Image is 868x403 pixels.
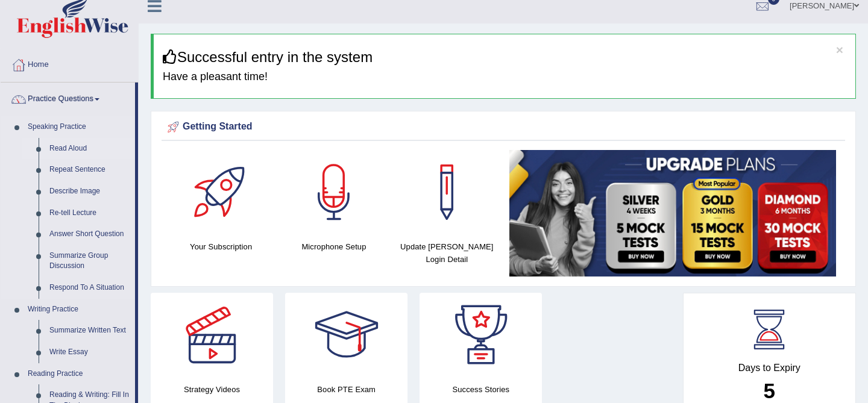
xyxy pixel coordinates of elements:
[165,118,842,136] div: Getting Started
[285,383,407,396] h4: Book PTE Exam
[1,48,138,78] a: Home
[397,240,497,266] h4: Update [PERSON_NAME] Login Detail
[163,49,846,65] h3: Successful entry in the system
[44,159,135,181] a: Repeat Sentence
[836,43,843,56] button: ×
[22,363,135,385] a: Reading Practice
[44,277,135,299] a: Respond To A Situation
[764,379,775,402] b: 5
[44,223,135,245] a: Answer Short Question
[22,299,135,320] a: Writing Practice
[22,116,135,138] a: Speaking Practice
[44,320,135,342] a: Summarize Written Text
[44,181,135,202] a: Describe Image
[697,363,843,373] h4: Days to Expiry
[44,202,135,224] a: Re-tell Lecture
[44,342,135,363] a: Write Essay
[1,83,135,113] a: Practice Questions
[509,150,836,276] img: small5.jpg
[283,240,384,253] h4: Microphone Setup
[44,245,135,277] a: Summarize Group Discussion
[420,383,542,396] h4: Success Stories
[171,240,271,253] h4: Your Subscription
[44,138,135,160] a: Read Aloud
[163,71,846,83] h4: Have a pleasant time!
[151,383,273,396] h4: Strategy Videos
